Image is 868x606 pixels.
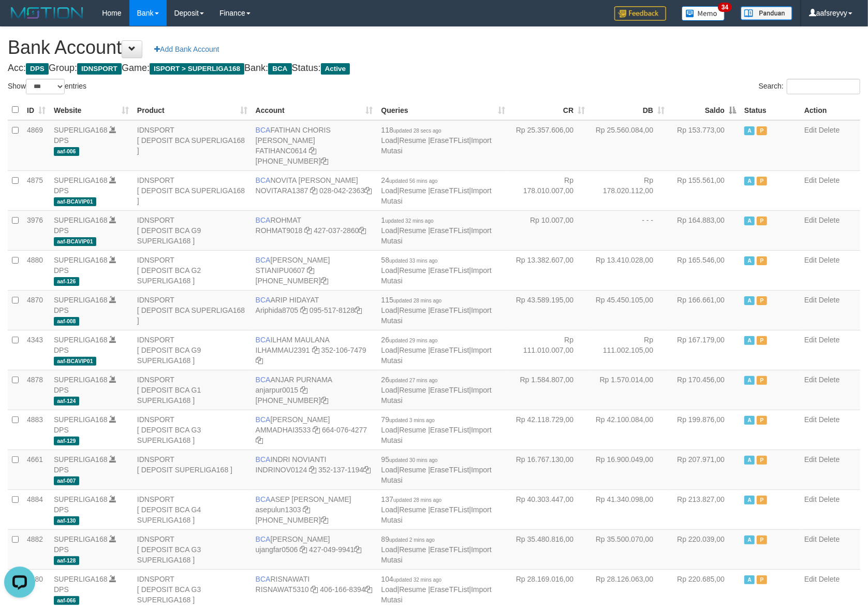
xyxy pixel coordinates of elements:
span: 115 [381,296,442,304]
a: EraseTFList [430,426,469,434]
span: Paused [757,536,767,544]
td: FATIHAN CHORIS [PERSON_NAME] [PHONE_NUMBER] [252,120,377,171]
a: Copy 6640764277 to clipboard [256,436,263,444]
td: ANJAR PURNAMA [PHONE_NUMBER] [252,370,377,410]
td: [PERSON_NAME] 427-049-9941 [252,529,377,569]
td: Rp 25.560.084,00 [589,120,669,171]
td: ROHMAT 427-037-2860 [252,210,377,250]
td: Rp 10.007,00 [509,210,589,250]
h1: Bank Account [8,37,860,58]
a: Copy 0955178128 to clipboard [355,306,362,314]
a: Resume [399,136,426,145]
a: SUPERLIGA168 [54,535,108,543]
td: DPS [50,210,133,250]
a: ROHMAT9018 [256,226,303,235]
a: Import Mutasi [381,136,492,155]
a: EraseTFList [430,186,469,195]
td: Rp 35.480.816,00 [509,529,589,569]
a: Delete [819,455,840,464]
th: Status [740,100,800,120]
a: EraseTFList [430,545,469,554]
span: updated 32 mins ago [385,218,433,224]
a: Edit [804,126,817,134]
td: DPS [50,290,133,330]
a: Resume [399,426,426,434]
td: Rp 13.410.028,00 [589,250,669,290]
span: Active [744,496,755,504]
a: asepulun1303 [256,506,301,514]
a: Load [381,306,398,314]
td: DPS [50,450,133,489]
span: Paused [757,336,767,345]
td: 4880 [23,250,50,290]
td: DPS [50,370,133,410]
span: updated 29 mins ago [389,338,437,343]
th: Saldo: activate to sort column descending [669,100,740,120]
a: Delete [819,176,840,184]
a: Import Mutasi [381,426,492,444]
span: | | | [381,256,492,285]
span: BCA [256,455,271,464]
a: Import Mutasi [381,186,492,205]
span: updated 3 mins ago [389,417,435,423]
td: Rp 178.010.007,00 [509,170,589,210]
a: Load [381,506,398,514]
a: ILHAMMAU2391 [256,346,310,354]
a: Copy 4270372860 to clipboard [359,226,366,235]
a: Import Mutasi [381,386,492,405]
a: Edit [804,415,817,424]
span: | | | [381,535,492,564]
span: | | | [381,296,492,325]
span: Paused [757,177,767,185]
span: | | | [381,455,492,484]
a: Resume [399,466,426,474]
a: Ariphida8705 [256,306,299,314]
a: Delete [819,216,840,224]
td: Rp 165.546,00 [669,250,740,290]
td: IDNSPORT [ DEPOSIT BCA G3 SUPERLIGA168 ] [133,529,252,569]
a: Import Mutasi [381,226,492,245]
a: Copy FATIHANC0614 to clipboard [309,147,316,155]
td: Rp 207.971,00 [669,450,740,489]
a: Delete [819,126,840,134]
a: Copy 4062280194 to clipboard [321,277,328,285]
td: IDNSPORT [ DEPOSIT BCA SUPERLIGA168 ] [133,170,252,210]
span: 24 [381,176,438,184]
span: | | | [381,176,492,205]
a: Delete [819,535,840,543]
span: aaf-BCAVIP01 [54,357,96,366]
a: Import Mutasi [381,346,492,365]
a: EraseTFList [430,506,469,514]
a: Edit [804,216,817,224]
span: aaf-006 [54,147,79,156]
td: 4884 [23,489,50,529]
td: Rp 1.570.014,00 [589,370,669,410]
span: BCA [256,216,271,224]
a: Resume [399,386,426,394]
td: 4883 [23,410,50,450]
span: Active [321,63,350,75]
a: SUPERLIGA168 [54,176,108,184]
td: Rp 166.661,00 [669,290,740,330]
td: ARIP HIDAYAT 095-517-8128 [252,290,377,330]
a: Resume [399,506,426,514]
span: | | | [381,495,492,524]
a: Copy AMMADHAI3533 to clipboard [313,426,320,434]
a: Load [381,426,398,434]
span: Paused [757,416,767,425]
span: Paused [757,126,767,135]
span: IDNSPORT [77,63,122,75]
a: Import Mutasi [381,306,492,325]
a: EraseTFList [430,266,469,275]
a: EraseTFList [430,466,469,474]
a: SUPERLIGA168 [54,455,108,464]
span: 118 [381,126,442,134]
span: aaf-007 [54,477,79,485]
td: NOVITA [PERSON_NAME] 028-042-2363 [252,170,377,210]
td: [PERSON_NAME] [PHONE_NUMBER] [252,250,377,290]
span: 34 [718,3,732,12]
td: Rp 111.002.105,00 [589,330,669,370]
span: BCA [256,126,271,134]
td: DPS [50,489,133,529]
span: aaf-126 [54,277,79,286]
